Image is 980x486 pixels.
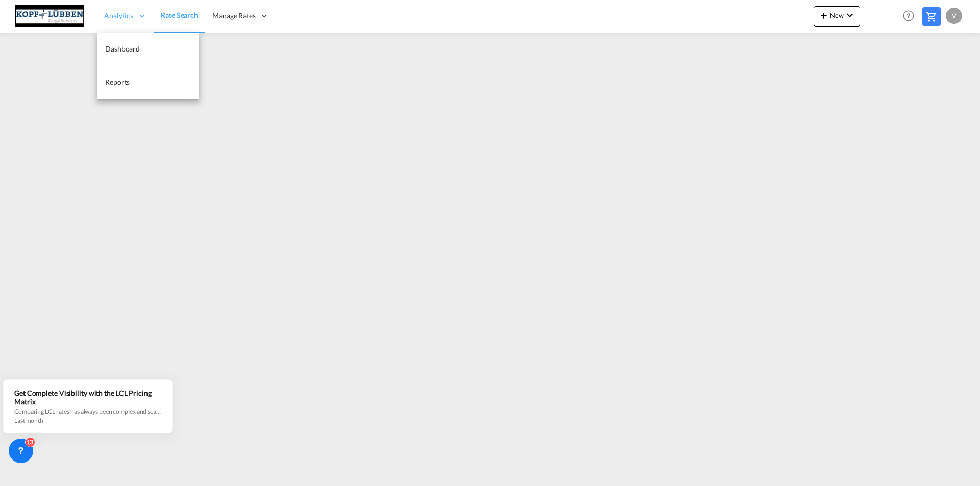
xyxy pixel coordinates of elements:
div: Help [900,7,922,25]
span: Manage Rates [212,11,256,21]
md-icon: icon-plus 400-fg [818,9,830,21]
img: 25cf3bb0aafc11ee9c4fdbd399af7748.JPG [15,5,84,28]
span: Rate Search [161,11,198,19]
span: Dashboard [105,44,140,53]
div: v [946,8,962,24]
span: Reports [105,78,130,86]
span: Analytics [104,11,133,21]
a: Reports [97,66,199,99]
a: Dashboard [97,33,199,66]
span: New [818,11,856,19]
span: Help [900,7,917,24]
md-icon: icon-chevron-down [844,9,856,21]
button: icon-plus 400-fgNewicon-chevron-down [814,6,860,27]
